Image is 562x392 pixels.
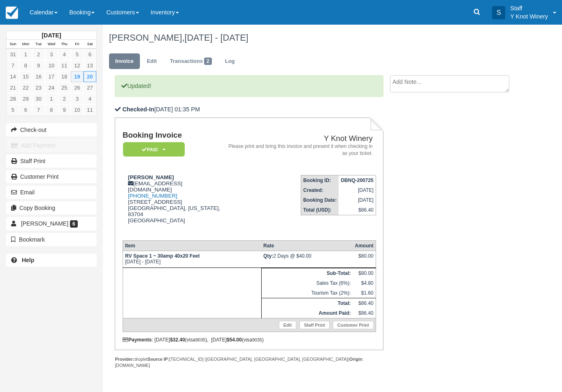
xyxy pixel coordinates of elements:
[261,268,353,278] th: Sub-Total:
[261,308,353,318] th: Amount Paid:
[19,49,32,60] a: 1
[7,60,19,71] a: 7
[339,185,376,195] td: [DATE]
[228,143,373,157] address: Please print and bring this invoice and present it when checking in as your ticket.
[84,82,96,93] a: 27
[6,170,97,183] a: Customer Print
[227,337,242,343] strong: $54.00
[32,71,45,82] a: 16
[45,93,58,104] a: 1
[7,82,19,93] a: 21
[58,60,71,71] a: 11
[349,357,362,362] strong: Origin
[6,233,97,246] button: Bookmark
[6,254,97,267] a: Help
[333,321,374,329] a: Customer Print
[58,71,71,82] a: 18
[6,123,97,136] button: Check-out
[301,205,339,215] th: Total (USD):
[355,253,373,265] div: $80.00
[22,257,34,263] b: Help
[58,93,71,104] a: 2
[19,93,32,104] a: 29
[123,337,152,343] strong: Payments
[492,6,505,19] div: S
[510,12,548,21] p: Y Knot Winery
[510,4,548,12] p: Staff
[115,75,383,97] p: Updated!
[71,40,84,49] th: Fri
[123,142,182,157] a: Paid
[45,82,58,93] a: 24
[32,60,45,71] a: 9
[263,253,273,259] strong: Qty
[71,49,84,60] a: 5
[32,40,45,49] th: Tue
[71,82,84,93] a: 26
[123,337,376,343] div: : [DATE] (visa ), [DATE] (visa )
[125,253,200,259] strong: RV Space 1 ~ 30amp 40x20 Feet
[7,49,19,60] a: 31
[6,7,18,19] img: checkfront-main-nav-mini-logo.png
[261,251,353,267] td: 2 Days @ $40.00
[45,71,58,82] a: 17
[219,53,241,69] a: Log
[301,195,339,205] th: Booking Date:
[123,174,225,234] div: [EMAIL_ADDRESS][DOMAIN_NAME] [STREET_ADDRESS] [GEOGRAPHIC_DATA], [US_STATE], 83704 [GEOGRAPHIC_DATA]
[109,53,140,69] a: Invoice
[128,193,177,199] a: [PHONE_NUMBER]
[58,40,71,49] th: Thu
[19,104,32,115] a: 6
[279,321,296,329] a: Edit
[123,240,261,251] th: Item
[301,185,339,195] th: Created:
[353,278,376,288] td: $4.80
[252,337,262,342] small: 9035
[123,131,225,140] h1: Booking Invoice
[84,104,96,115] a: 11
[184,32,248,43] span: [DATE] - [DATE]
[261,288,353,298] td: Tourism Tax (2%):
[58,82,71,93] a: 25
[123,142,185,157] em: Paid
[6,217,97,230] a: [PERSON_NAME] 6
[84,60,96,71] a: 13
[42,32,61,39] strong: [DATE]
[128,174,174,180] strong: [PERSON_NAME]
[341,178,373,183] strong: DBNQ-200725
[7,40,19,49] th: Sun
[71,71,84,82] a: 19
[84,71,96,82] a: 20
[32,82,45,93] a: 23
[19,82,32,93] a: 22
[195,337,205,342] small: 9035
[71,104,84,115] a: 10
[58,104,71,115] a: 9
[6,154,97,168] a: Staff Print
[71,93,84,104] a: 3
[141,53,163,69] a: Edit
[115,105,383,114] p: [DATE] 01:35 PM
[353,240,376,251] th: Amount
[164,53,218,69] a: Transactions2
[148,357,170,362] strong: Source IP:
[6,186,97,199] button: Email
[6,139,97,152] button: Add Payment
[7,104,19,115] a: 5
[58,49,71,60] a: 4
[19,71,32,82] a: 15
[204,58,212,65] span: 2
[84,40,96,49] th: Sat
[109,33,518,43] h1: [PERSON_NAME],
[170,337,185,343] strong: $32.40
[84,93,96,104] a: 4
[353,308,376,318] td: $86.40
[32,49,45,60] a: 2
[21,220,68,227] span: [PERSON_NAME]
[300,321,330,329] a: Staff Print
[261,278,353,288] td: Sales Tax (6%):
[123,251,261,267] td: [DATE] - [DATE]
[19,60,32,71] a: 8
[7,71,19,82] a: 14
[228,134,373,143] h2: Y Knot Winery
